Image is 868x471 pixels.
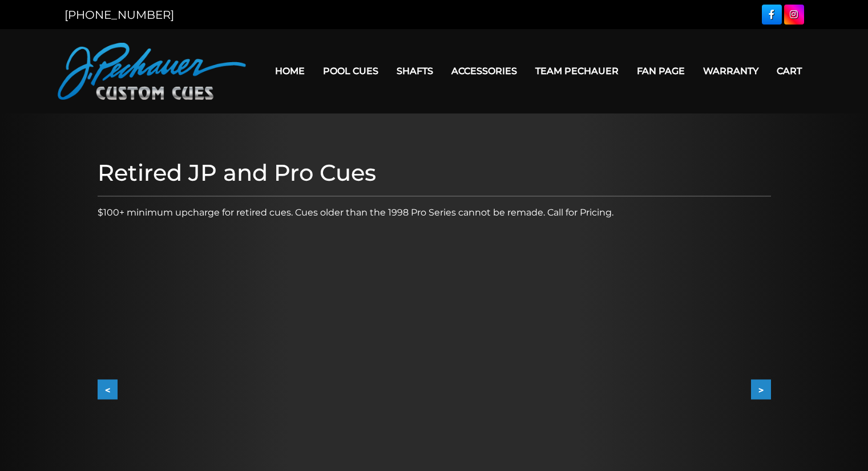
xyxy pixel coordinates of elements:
[98,380,118,400] button: <
[694,56,768,86] a: Warranty
[64,8,174,22] a: [PHONE_NUMBER]
[768,56,811,86] a: Cart
[98,206,771,220] p: $100+ minimum upcharge for retired cues. Cues older than the 1998 Pro Series cannot be remade. Ca...
[98,159,771,186] h1: Retired JP and Pro Cues
[442,56,526,86] a: Accessories
[628,56,694,86] a: Fan Page
[387,56,442,86] a: Shafts
[314,56,387,86] a: Pool Cues
[98,380,771,400] div: Carousel Navigation
[751,380,771,400] button: >
[526,56,628,86] a: Team Pechauer
[266,56,314,86] a: Home
[58,43,246,100] img: Pechauer Custom Cues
